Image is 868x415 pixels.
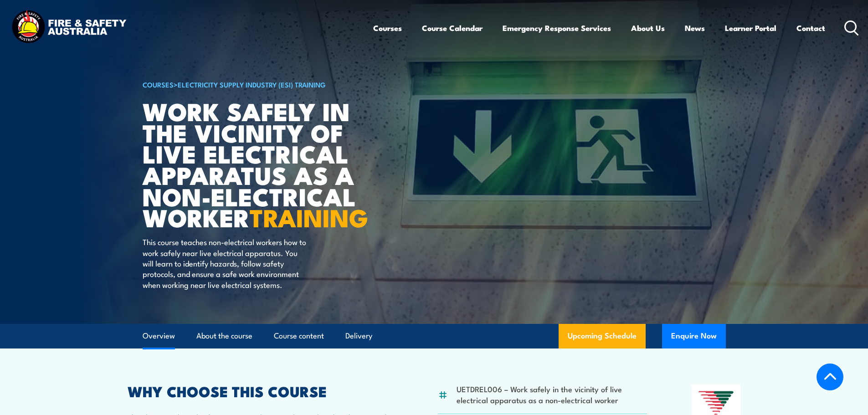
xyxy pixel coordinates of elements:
[274,324,324,348] a: Course content
[796,16,825,40] a: Contact
[143,79,174,89] a: COURSES
[250,198,368,236] strong: TRAINING
[503,16,611,40] a: Emergency Response Services
[143,100,368,228] h1: Work safely in the vicinity of live electrical apparatus as a non-electrical worker
[457,384,647,405] li: UETDREL006 – Work safely in the vicinity of live electrical apparatus as a non-electrical worker
[345,324,372,348] a: Delivery
[143,236,309,290] p: This course teaches non-electrical workers how to work safely near live electrical apparatus. You...
[196,324,252,348] a: About the course
[422,16,483,40] a: Course Calendar
[631,16,665,40] a: About Us
[662,324,726,348] button: Enquire Now
[685,16,705,40] a: News
[559,324,646,348] a: Upcoming Schedule
[725,16,776,40] a: Learner Portal
[128,384,394,397] h2: WHY CHOOSE THIS COURSE
[143,79,368,90] h6: >
[143,324,175,348] a: Overview
[178,79,326,89] a: Electricity Supply Industry (ESI) Training
[373,16,402,40] a: Courses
